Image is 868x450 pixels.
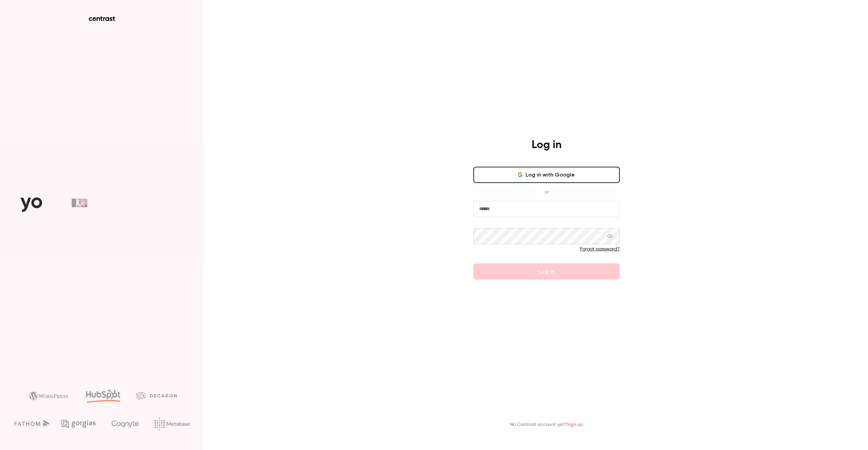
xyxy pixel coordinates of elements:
a: Sign up [567,422,583,427]
span: or [541,188,552,196]
img: decagon [136,392,177,399]
button: Log in with Google [473,167,620,183]
h4: Log in [532,138,561,152]
a: Forgot password? [580,247,620,251]
p: No Contrast account yet? [510,421,583,428]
